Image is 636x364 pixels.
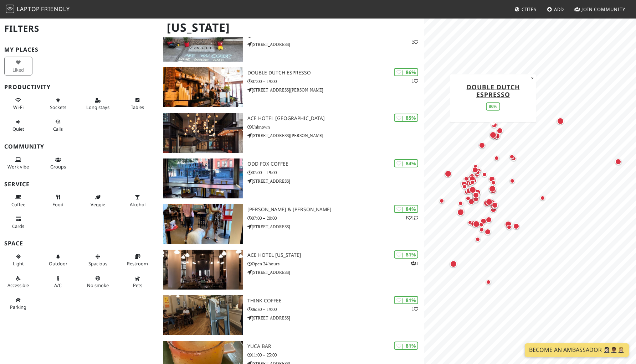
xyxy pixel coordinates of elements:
div: Map marker [614,157,623,166]
div: Map marker [490,201,499,210]
button: Long stays [84,94,112,113]
div: Map marker [460,182,469,191]
span: Smoke free [87,282,109,288]
div: Map marker [484,215,493,224]
button: Tables [124,94,152,113]
p: [STREET_ADDRESS][PERSON_NAME] [247,132,424,139]
a: LaptopFriendly LaptopFriendly [6,3,70,16]
div: Map marker [505,223,513,232]
h3: Odd Fox Coffee [247,161,424,167]
a: Join Community [571,3,628,16]
h3: Ace Hotel [GEOGRAPHIC_DATA] [247,115,424,121]
div: Map marker [448,259,458,269]
a: Become an Ambassador 🤵🏻‍♀️🤵🏾‍♂️🤵🏼‍♀️ [525,343,629,357]
h3: Double Dutch Espresso [247,70,424,76]
div: Map marker [459,178,468,187]
div: Map marker [468,178,477,187]
span: Friendly [41,5,70,13]
div: Map marker [512,222,521,231]
span: Power sockets [50,104,66,110]
h3: Productivity [4,84,155,90]
button: Food [44,191,72,210]
img: Odd Fox Coffee [163,158,243,198]
div: | 81% [394,296,418,304]
span: Stable Wi-Fi [13,104,24,110]
div: Map marker [482,198,492,208]
span: Air conditioned [54,282,62,288]
p: 06:30 – 19:00 [247,306,424,313]
div: 86% [486,102,500,110]
div: Map marker [466,173,475,182]
div: Map marker [471,219,481,229]
button: Sockets [44,94,72,113]
div: Map marker [464,194,472,203]
div: Map marker [456,199,465,208]
h3: [PERSON_NAME] & [PERSON_NAME] [247,207,424,213]
div: Map marker [555,116,565,126]
button: Close popup [529,74,536,82]
p: Open 24 hours [247,260,424,267]
div: Map marker [480,170,489,179]
div: Map marker [477,220,486,229]
div: Map marker [462,175,471,183]
span: Laptop [17,5,40,13]
img: Ace Hotel Brooklyn [163,113,243,153]
button: Light [4,251,32,270]
div: Map marker [492,154,501,162]
div: Map marker [488,185,498,195]
h3: Ace Hotel [US_STATE] [247,252,424,258]
button: Work vibe [4,154,32,173]
h3: Community [4,143,155,150]
p: 1 [412,306,418,312]
h2: Filters [4,18,155,40]
a: Think Coffee | 81% 1 Think Coffee 06:30 – 19:00 [STREET_ADDRESS] [159,295,424,335]
p: [STREET_ADDRESS] [247,178,424,184]
span: Accessible [7,282,29,288]
div: Map marker [479,217,488,226]
span: Long stays [86,104,109,110]
img: Ace Hotel New York [163,250,243,290]
p: 07:00 – 20:00 [247,215,424,222]
div: Map marker [509,154,518,163]
span: Group tables [50,163,66,170]
span: Alcohol [130,201,145,208]
div: Map marker [460,180,469,189]
div: Map marker [469,219,478,228]
div: Map marker [468,174,477,183]
a: Cities [512,3,539,16]
span: Parking [10,304,26,310]
span: Restroom [127,260,148,267]
span: Spacious [88,260,107,267]
div: | 81% [394,342,418,350]
img: Double Dutch Espresso [163,67,243,107]
span: Cities [522,6,537,12]
h3: Space [4,240,155,247]
p: [STREET_ADDRESS] [247,314,424,321]
div: Map marker [503,219,513,229]
div: | 84% [394,205,418,213]
button: Wi-Fi [4,94,32,113]
h3: Think Coffee [247,298,424,304]
div: Map marker [477,141,487,150]
div: | 84% [394,159,418,167]
button: Calls [44,116,72,135]
div: | 85% [394,114,418,122]
div: Map marker [462,188,471,196]
button: Quiet [4,116,32,135]
button: Groups [44,154,72,173]
div: Map marker [488,130,498,140]
span: Add [554,6,564,12]
div: Map marker [508,152,516,161]
div: Map marker [490,201,499,210]
button: Restroom [124,251,152,270]
img: LaptopFriendly [6,5,14,13]
div: Map marker [471,194,481,203]
div: Map marker [489,178,498,187]
span: Quiet [12,126,24,132]
a: Add [544,3,567,16]
div: Map marker [489,203,497,211]
div: Map marker [456,207,466,217]
button: Spacious [84,251,112,270]
div: Map marker [484,197,494,207]
img: Boris & Horton [163,204,243,244]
